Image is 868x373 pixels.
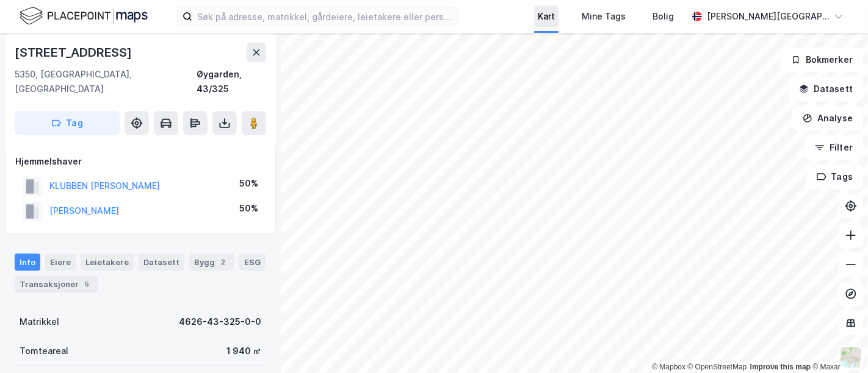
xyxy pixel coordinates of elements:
[15,254,40,271] div: Info
[189,254,234,271] div: Bygg
[20,344,68,358] div: Tomteareal
[20,314,59,329] div: Matrikkel
[81,254,134,271] div: Leietakere
[239,201,258,216] div: 50%
[239,176,258,191] div: 50%
[582,9,626,24] div: Mine Tags
[15,154,266,169] div: Hjemmelshaver
[226,344,261,358] div: 1 940 ㎡
[15,111,120,135] button: Tag
[15,275,98,293] div: Transaksjoner
[179,314,261,329] div: 4626-43-325-0-0
[15,43,134,62] div: [STREET_ADDRESS]
[538,9,555,24] div: Kart
[81,278,93,290] div: 5
[707,9,829,24] div: [PERSON_NAME][GEOGRAPHIC_DATA]
[15,67,197,96] div: 5350, [GEOGRAPHIC_DATA], [GEOGRAPHIC_DATA]
[781,48,863,72] button: Bokmerker
[792,106,863,130] button: Analyse
[217,256,230,268] div: 2
[750,363,811,371] a: Improve this map
[688,363,747,371] a: OpenStreetMap
[789,77,863,101] button: Datasett
[45,254,76,271] div: Eiere
[653,9,674,24] div: Bolig
[239,254,266,271] div: ESG
[197,67,266,96] div: Øygarden, 43/325
[192,7,457,26] input: Søk på adresse, matrikkel, gårdeiere, leietakere eller personer
[652,363,685,371] a: Mapbox
[20,5,148,27] img: logo.f888ab2527a4732fd821a326f86c7f29.svg
[139,254,184,271] div: Datasett
[806,165,863,189] button: Tags
[805,135,863,160] button: Filter
[807,314,868,373] iframe: Chat Widget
